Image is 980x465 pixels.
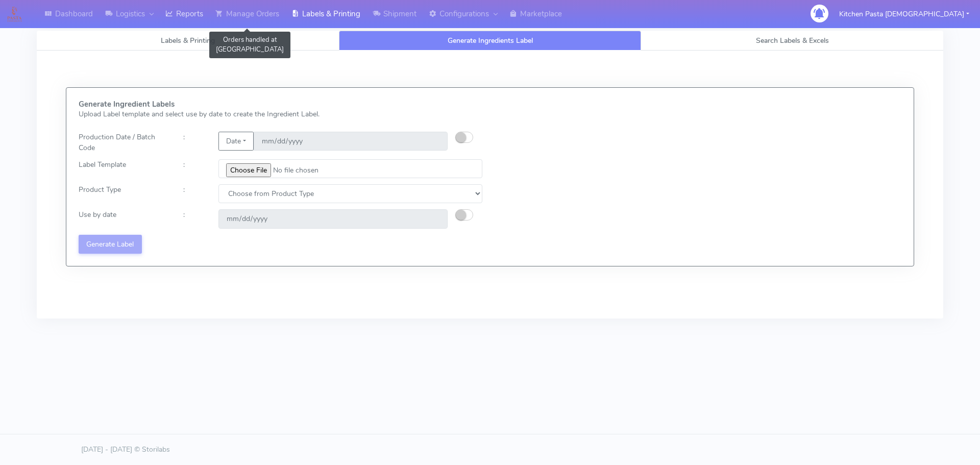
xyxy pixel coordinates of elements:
ul: Tabs [37,31,943,51]
div: : [176,159,210,178]
button: Generate Label [79,235,142,254]
div: Production Date / Batch Code [71,132,176,153]
span: Labels & Printing [161,36,215,45]
div: Product Type [71,184,176,203]
div: Label Template [71,159,176,178]
span: Search Labels & Excels [756,36,829,45]
div: : [176,209,210,228]
button: Date [218,132,254,151]
p: Upload Label template and select use by date to create the Ingredient Label. [79,109,482,119]
div: Use by date [71,209,176,228]
span: Generate Ingredients Label [448,36,533,45]
div: : [176,132,210,153]
h5: Generate Ingredient Labels [79,100,482,109]
button: Kitchen Pasta [DEMOGRAPHIC_DATA] [831,4,977,25]
div: : [176,184,210,203]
